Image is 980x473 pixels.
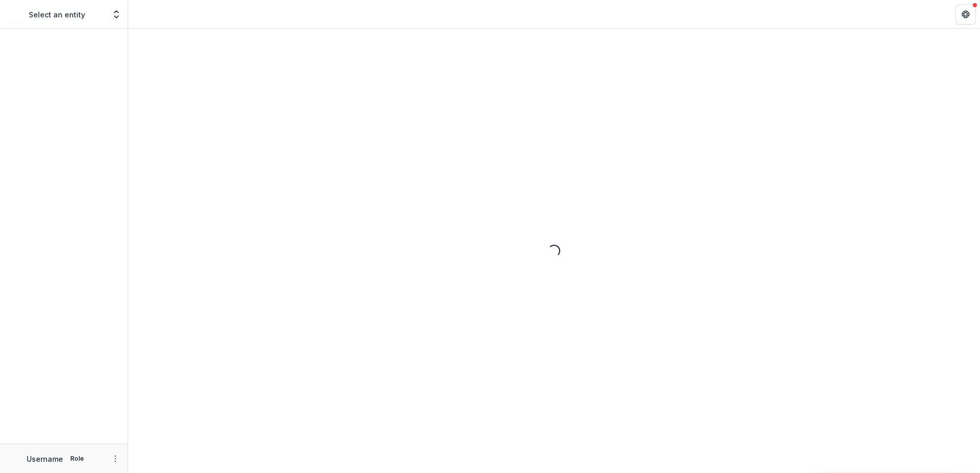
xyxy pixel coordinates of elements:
button: Open entity switcher [109,4,124,25]
p: Select an entity [29,9,85,20]
button: Get Help [955,4,976,25]
p: Role [67,454,87,463]
button: More [109,453,121,465]
p: Username [27,454,63,464]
